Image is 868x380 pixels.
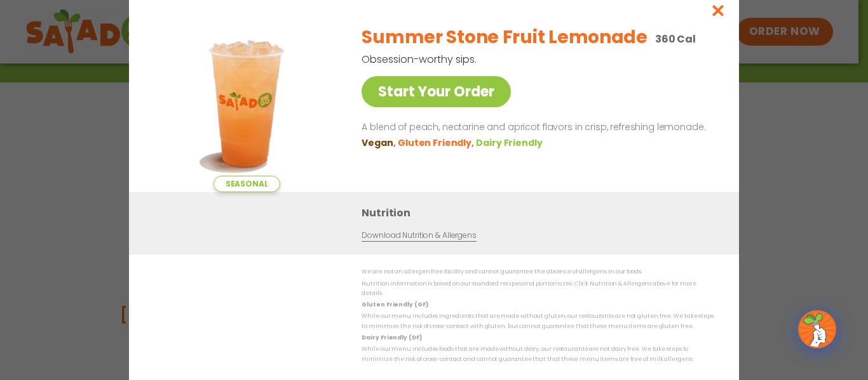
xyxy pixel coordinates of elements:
[362,344,714,364] p: While our menu includes foods that are made without dairy, our restaurants are not dairy free. We...
[362,230,476,242] a: Download Nutrition & Allergens
[398,136,476,149] li: Gluten Friendly
[799,311,835,347] img: wpChatIcon
[362,278,714,298] p: Nutrition information is based on our standard recipes and portion sizes. Click Nutrition & Aller...
[362,51,648,67] p: Obsession-worthy sips.
[214,176,280,192] span: Seasonal
[158,15,336,192] img: Featured product photo for Summer Stone Fruit Lemonade
[362,136,398,149] li: Vegan
[362,24,647,51] h2: Summer Stone Fruit Lemonade
[476,136,545,149] li: Dairy Friendly
[362,120,709,135] p: A blend of peach, nectarine and apricot flavors in crisp, refreshing lemonade.
[362,334,421,341] strong: Dairy Friendly (DF)
[362,311,714,331] p: While our menu includes ingredients that are made without gluten, our restaurants are not gluten ...
[362,76,511,107] a: Start Your Order
[362,267,714,277] p: We are not an allergen free facility and cannot guarantee the absence of allergens in our foods.
[362,301,428,308] strong: Gluten Friendly (GF)
[655,31,696,47] p: 360 Cal
[362,205,720,221] h3: Nutrition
